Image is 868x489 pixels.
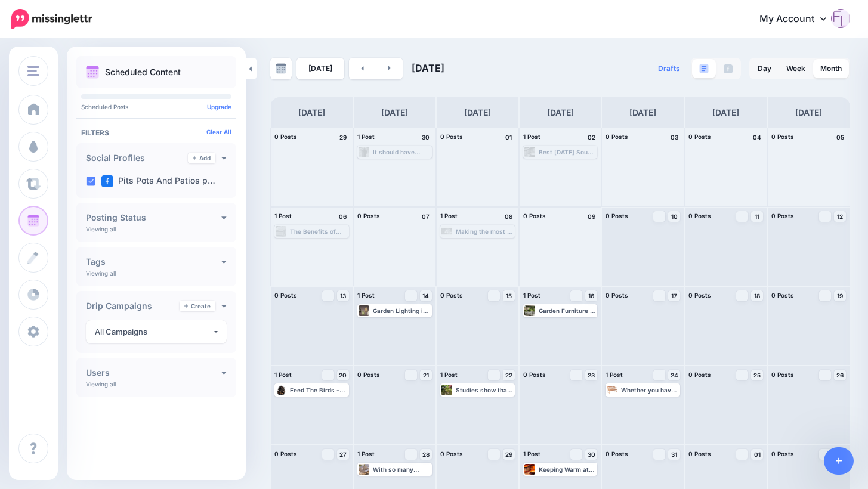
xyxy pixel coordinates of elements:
p: Scheduled Posts [81,104,231,110]
h4: 30 [420,132,432,143]
span: 0 Posts [606,133,628,140]
span: 0 Posts [274,450,297,457]
a: 20 [337,370,349,380]
span: 19 [837,293,843,299]
img: menu.png [27,66,39,76]
span: 1 Post [357,450,375,457]
span: 14 [422,293,429,299]
span: 1 Post [357,133,375,140]
h4: Tags [86,258,221,266]
span: 1 Post [523,133,540,140]
span: 0 Posts [274,292,297,299]
a: 18 [751,290,763,301]
a: 30 [585,449,597,460]
span: 0 Posts [688,292,711,299]
div: With so many designs and materials, you can easily adapt your outdoor space for anything from sma... [373,466,431,473]
span: 0 Posts [357,371,380,378]
button: All Campaigns [86,320,227,343]
span: 0 Posts [440,450,463,457]
a: Day [750,59,779,78]
span: 1 Post [440,212,458,219]
p: Viewing all [86,225,116,233]
span: 0 Posts [274,133,297,140]
p: Scheduled Content [105,68,181,76]
a: 24 [668,370,680,380]
div: Garden Furniture – What to Consider When Buying ▸ [URL] #GardenFurnitureCovers #BistroSet #PitsPo... [539,307,597,314]
a: 27 [337,449,349,460]
span: 31 [671,451,677,457]
span: 0 Posts [688,371,711,378]
p: Viewing all [86,270,116,277]
h4: [DATE] [712,106,739,120]
h4: Social Profiles [86,154,188,162]
span: 21 [423,372,429,378]
span: 0 Posts [523,371,546,378]
a: 23 [585,370,597,380]
span: 12 [837,213,843,219]
h4: [DATE] [381,106,408,120]
span: 16 [588,293,594,299]
a: 12 [834,211,846,222]
div: Studies show that gardens with water improve the well being of people with mental health issues. ... [456,386,514,394]
a: 11 [751,211,763,222]
a: 10 [668,211,680,222]
span: 1 Post [523,292,540,299]
a: 17 [668,290,680,301]
div: Best [DATE] Soup ever! [URL] #PitsPotsAndPatios #[DATE] #PumpkinSoup #OutdoorLiving [539,148,597,156]
a: 13 [337,290,349,301]
h4: Posting Status [86,213,221,222]
span: 13 [340,293,346,299]
a: 25 [751,370,763,380]
p: Viewing all [86,380,116,388]
a: 19 [834,290,846,301]
img: paragraph-boxed.png [699,64,709,73]
span: 11 [755,213,759,219]
span: 1 Post [606,371,623,378]
span: 0 Posts [606,292,628,299]
h4: Users [86,369,221,377]
span: 22 [505,372,512,378]
h4: Drip Campaigns [86,302,180,310]
span: 1 Post [357,292,375,299]
h4: Filters [81,128,231,137]
span: 0 Posts [688,133,711,140]
h4: 29 [337,132,349,143]
span: 25 [753,372,761,378]
h4: 04 [751,132,763,143]
span: 30 [588,451,595,457]
div: The Benefits of Investing in Garden Furniture: [URL] #PitsPotsAndPatios #GardenFurniture #Outdoor... [290,228,348,235]
a: 22 [503,370,515,380]
span: 15 [506,293,512,299]
h4: 01 [503,132,515,143]
img: facebook-grey-square.png [724,64,733,73]
span: 10 [671,213,678,219]
div: Making the most of of your outdoor space - maximize lighting, making use of natural light or usin... [456,228,514,235]
a: My Account [747,5,850,34]
span: 0 Posts [523,212,546,219]
h4: 06 [337,211,349,222]
span: 1 Post [274,371,292,378]
a: [DATE] [296,58,344,79]
label: Pits Pots And Patios p… [101,175,215,187]
span: 0 Posts [688,212,711,219]
a: Add [188,153,215,163]
div: Garden Lighting is the single best way to extend the time you can spend relaxing outdoors. Read m... [373,307,431,314]
span: 0 Posts [688,450,711,457]
div: It should have good drainage or your plant will have a soggy home – ok for some but not for most.... [373,148,431,156]
a: Clear All [206,128,231,135]
span: 17 [671,293,677,299]
a: 16 [585,290,597,301]
a: Month [813,59,849,78]
img: calendar-grey-darker.png [276,63,286,74]
span: 0 Posts [771,292,794,299]
span: 0 Posts [606,450,628,457]
a: 21 [420,370,432,380]
a: 26 [834,370,846,380]
span: 0 Posts [440,292,463,299]
a: 01 [751,449,763,460]
h4: 09 [585,211,597,222]
h4: 02 [585,132,597,143]
h4: 03 [668,132,680,143]
span: 26 [836,372,844,378]
img: facebook-square.png [101,175,113,187]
